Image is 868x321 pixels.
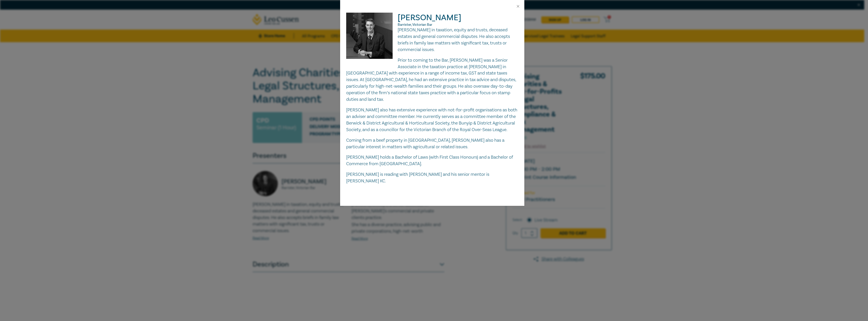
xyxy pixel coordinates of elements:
[346,154,518,167] p: [PERSON_NAME] holds a Bachelor of Laws (with First Class Honours) and a Bachelor of Commerce from...
[346,107,518,133] p: [PERSON_NAME] also has extensive experience with not-for-profit organisations as both an adviser ...
[346,57,518,103] p: Prior to coming to the Bar, [PERSON_NAME] was a Senior Associate in the taxation practice at [PER...
[346,137,518,150] p: Coming from a beef property in [GEOGRAPHIC_DATA], [PERSON_NAME] also has a particular interest in...
[346,171,518,184] p: [PERSON_NAME] is reading with [PERSON_NAME] and his senior mentor is [PERSON_NAME] KC.
[398,22,432,27] span: Barrister, Victorian Bar
[516,4,520,9] button: Close
[346,13,398,64] img: Andrew Spierings
[346,13,518,27] h2: [PERSON_NAME]
[346,27,518,53] p: [PERSON_NAME] in taxation, equity and trusts, deceased estates and general commercial disputes. H...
